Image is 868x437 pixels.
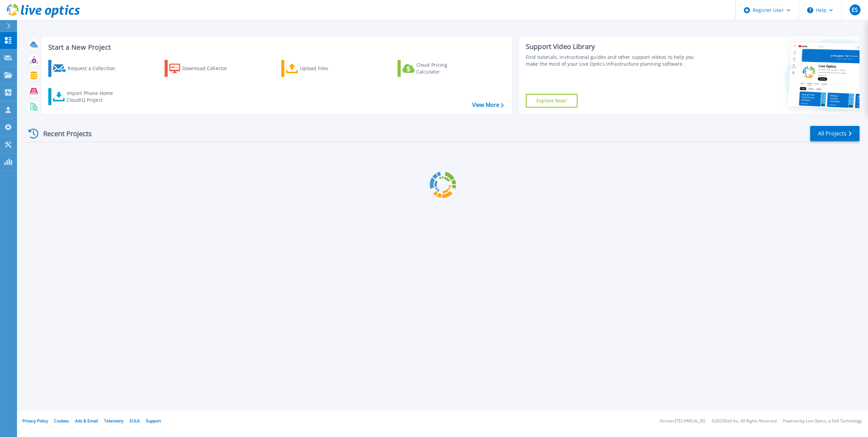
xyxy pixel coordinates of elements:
a: Cookies [54,418,69,424]
a: Upload Files [281,60,357,77]
a: Request a Collection [48,60,124,77]
a: Download Collector [165,60,240,77]
div: Find tutorials, instructional guides and other support videos to help you make the most of your L... [526,54,702,67]
a: Ads & Email [75,418,98,424]
li: © 2025 Dell Inc. All Rights Reserved [712,419,777,423]
h3: Start a New Project [48,44,503,51]
li: Powered by Live Optics, a Dell Technology [783,419,862,423]
a: Privacy Policy [22,418,48,424]
div: Request a Collection [68,62,122,75]
a: Telemetry [104,418,123,424]
li: Version: [TECHNICAL_ID] [660,419,705,423]
span: ES [852,7,858,13]
a: Explore Now! [526,94,578,108]
a: EULA [130,418,140,424]
div: Upload Files [300,62,354,75]
a: Cloud Pricing Calculator [398,60,473,77]
div: Download Collector [182,62,237,75]
a: View More [472,102,504,108]
a: Support [146,418,161,424]
div: Recent Projects [26,125,101,142]
div: Import Phone Home CloudIQ Project [67,90,120,103]
div: Cloud Pricing Calculator [416,62,471,75]
a: All Projects [810,126,859,141]
div: Support Video Library [526,42,702,51]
